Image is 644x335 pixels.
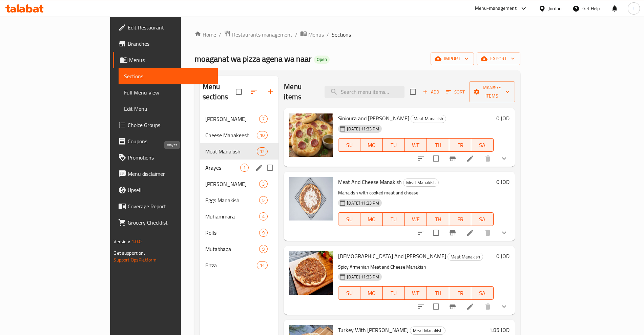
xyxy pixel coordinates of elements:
img: Sinioura and Cheese Manakish [289,113,333,157]
span: TH [430,214,446,224]
span: L [632,5,635,12]
span: Version: [113,237,130,246]
p: Manakish with cooked meat and cheese. [338,189,493,197]
button: show more [496,150,512,167]
span: WE [408,140,424,150]
span: Select section [406,85,420,99]
span: [DATE] 11:33 PM [344,200,382,206]
button: delete [480,150,496,167]
span: Menu disclaimer [128,170,212,178]
div: items [257,147,268,155]
div: items [257,261,268,269]
div: Mutabbaqa9 [200,241,278,257]
span: TH [430,140,446,150]
a: Promotions [113,149,217,166]
div: Rolls [205,229,259,237]
button: show more [496,225,512,241]
button: TU [383,286,405,300]
button: SU [338,286,360,300]
span: [PERSON_NAME] [205,180,259,188]
button: Branch-specific-item [444,298,461,315]
nav: breadcrumb [194,30,520,39]
span: Eggs Manakish [205,196,259,204]
span: Open [314,57,330,62]
button: TU [383,138,405,152]
span: 10 [257,132,267,139]
button: Add section [262,84,278,100]
a: Support.OpsPlatform [113,255,157,264]
span: SU [341,140,358,150]
span: 1.0.0 [131,237,142,246]
span: Meat And Cheese Manakish [338,177,402,187]
span: SU [341,288,358,298]
span: Muhammara [205,212,259,221]
span: 7 [259,116,267,122]
a: Edit Menu [119,101,217,117]
span: Full Menu View [124,88,212,97]
div: items [240,164,249,172]
div: Meat Manakish [410,327,445,335]
div: Arayes1edit [200,160,278,176]
span: Meat Manakish [403,179,438,187]
span: SA [474,214,491,224]
span: 3 [259,181,267,187]
span: Sections [124,72,212,80]
a: Edit Restaurant [113,19,217,36]
span: MO [363,140,380,150]
button: Branch-specific-item [444,225,461,241]
div: Jordan [548,5,562,12]
a: Menus [113,52,217,68]
span: import [436,55,469,63]
span: Sort items [442,87,469,97]
a: Sections [119,68,217,84]
img: Armenian And Cheese Manakish [289,251,333,295]
span: Coupons [128,137,212,145]
span: SA [474,288,491,298]
span: moaganat wa pizza agena wa naar [194,51,311,66]
button: WE [405,138,427,152]
span: Edit Menu [124,105,212,113]
span: FR [452,140,469,150]
h2: Menu sections [203,82,236,102]
button: TH [427,138,449,152]
span: Add item [420,87,442,97]
span: Grocery Checklist [128,218,212,227]
span: Mutabbaqa [205,245,259,253]
h6: 1.85 JOD [489,325,510,335]
h2: Menu items [284,82,316,102]
a: Upsell [113,182,217,198]
a: Coverage Report [113,198,217,214]
span: WE [408,214,424,224]
span: Menus [308,30,324,39]
div: Meat Manakish [411,115,446,123]
span: [DATE] 11:33 PM [344,274,382,280]
div: [PERSON_NAME]7 [200,111,278,127]
span: 12 [257,148,267,155]
span: Upsell [128,186,212,194]
div: Eggs Manakish5 [200,192,278,208]
button: edit [254,163,264,173]
span: FR [452,214,469,224]
span: Menus [129,56,212,64]
li: / [295,30,297,39]
button: TH [427,212,449,226]
button: delete [480,225,496,241]
div: [PERSON_NAME]3 [200,176,278,192]
img: Meat And Cheese Manakish [289,177,333,221]
button: WE [405,212,427,226]
button: show more [496,298,512,315]
a: Choice Groups [113,117,217,133]
div: Meat Manakish12 [200,143,278,160]
span: Coverage Report [128,202,212,210]
span: [PERSON_NAME] [205,115,259,123]
p: Spicy Armenian Meat and Cheese Manakish [338,263,493,271]
span: MO [363,214,380,224]
button: SU [338,212,360,226]
button: FR [449,138,471,152]
span: MO [363,288,380,298]
button: Add [420,87,442,97]
div: Pizza [205,261,257,269]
